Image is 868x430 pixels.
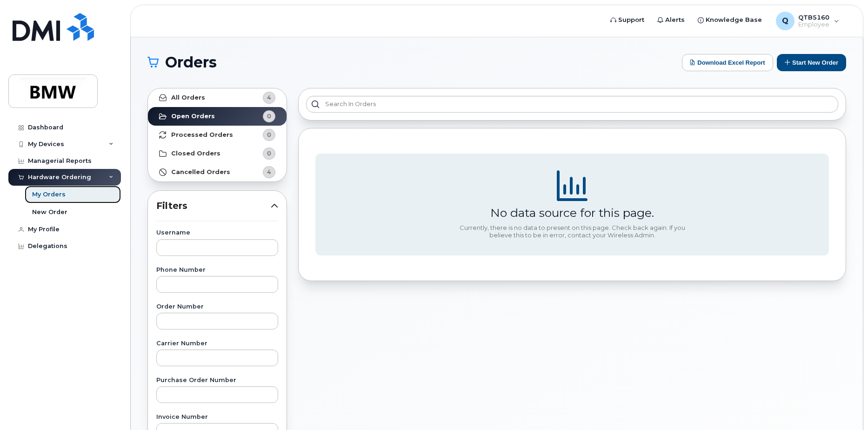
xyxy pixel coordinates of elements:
[156,341,278,347] label: Carrier Number
[456,224,688,239] div: Currently, there is no data to present on this page. Check back again. If you believe this to be ...
[156,199,271,213] span: Filters
[171,94,205,101] strong: All Orders
[828,390,861,423] iframe: Messenger Launcher
[148,107,287,126] a: Open Orders0
[171,113,215,120] strong: Open Orders
[267,112,271,121] span: 0
[148,144,287,163] a: Closed Orders0
[156,414,278,420] label: Invoice Number
[156,230,278,236] label: Username
[148,88,287,107] a: All Orders4
[777,54,846,71] button: Start New Order
[490,206,654,220] div: No data source for this page.
[171,168,230,176] strong: Cancelled Orders
[156,267,278,273] label: Phone Number
[148,163,287,181] a: Cancelled Orders4
[171,150,220,157] strong: Closed Orders
[267,149,271,158] span: 0
[306,96,838,113] input: Search in orders
[682,54,773,71] button: Download Excel Report
[267,130,271,139] span: 0
[171,131,233,139] strong: Processed Orders
[165,55,217,69] span: Orders
[267,168,271,176] span: 4
[156,377,278,383] label: Purchase Order Number
[148,126,287,144] a: Processed Orders0
[267,93,271,102] span: 4
[156,304,278,310] label: Order Number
